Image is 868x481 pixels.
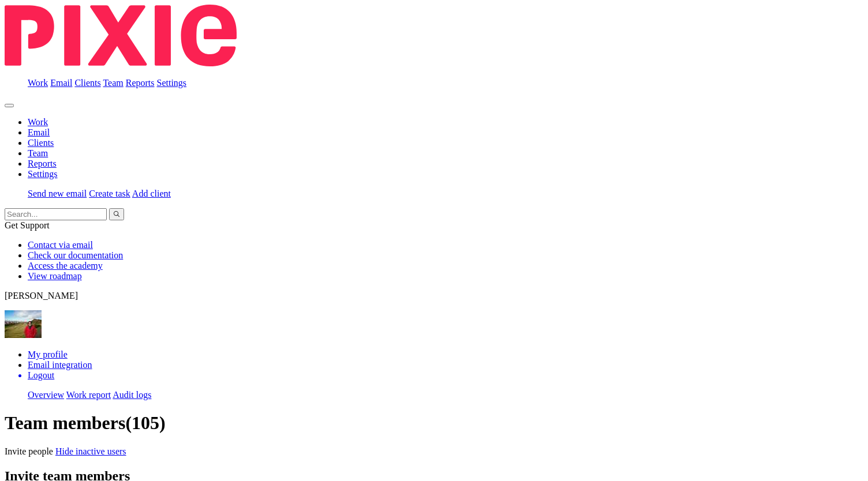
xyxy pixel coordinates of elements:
a: Clients [28,138,54,148]
a: Email [28,127,50,137]
input: Search [5,208,107,220]
a: Email [50,78,72,88]
a: My profile [28,350,68,359]
img: Pixie [5,5,237,66]
a: Settings [28,169,58,179]
img: Edinbrugh.jpeg [5,310,42,338]
a: Invite people [5,446,53,456]
span: Logout [28,370,54,380]
a: Settings [157,78,187,88]
a: Logout [28,370,863,381]
span: Get Support [5,220,50,230]
a: Access the academy [28,261,103,270]
span: (105) [125,412,165,433]
a: Email integration [28,360,92,370]
a: Clients [74,78,100,88]
a: Hide inactive users [55,446,126,456]
a: Contact via email [28,240,93,250]
a: Overview [28,390,64,400]
a: Work report [66,390,111,400]
a: Check our documentation [28,250,123,260]
a: Audit logs [113,390,151,400]
a: Create task [89,189,130,198]
a: Add client [132,189,171,198]
h1: Team members [5,412,863,434]
p: [PERSON_NAME] [5,291,863,301]
a: Send new email [28,189,87,198]
a: Team [103,78,123,88]
a: Reports [28,159,57,168]
a: View roadmap [28,271,82,281]
button: Search [109,208,124,220]
a: Work [28,78,48,88]
a: Reports [126,78,155,88]
a: Team [28,148,48,158]
a: Work [28,117,48,127]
